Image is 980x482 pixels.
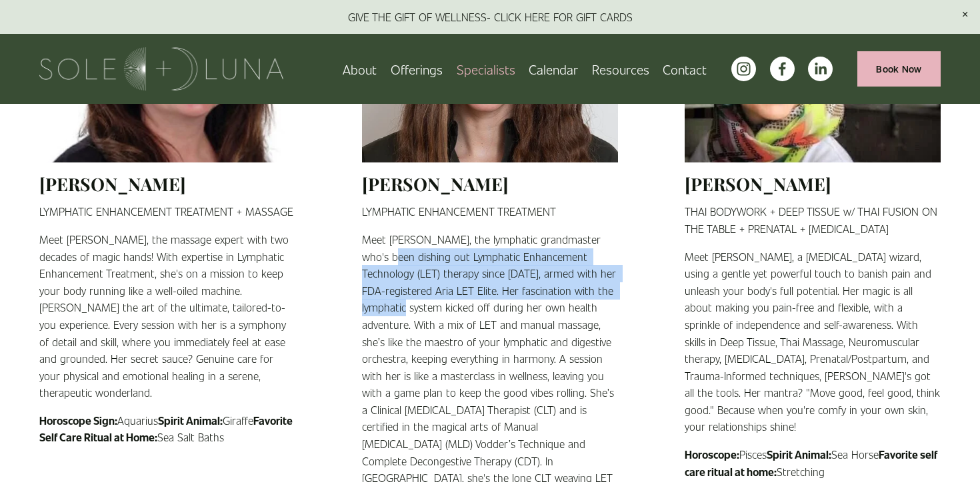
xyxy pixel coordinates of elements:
[685,447,739,461] strong: Horoscope:
[685,248,941,436] p: Meet [PERSON_NAME], a [MEDICAL_DATA] wizard, using a gentle yet powerful touch to banish pain and...
[731,57,756,81] a: instagram-unauth
[685,172,941,196] h2: [PERSON_NAME]
[770,57,795,81] a: facebook-unauth
[391,57,443,81] a: folder dropdown
[457,57,515,81] a: Specialists
[39,203,295,220] p: LYMPHATIC ENHANCEMENT TREATMENT + MASSAGE
[39,412,295,446] p: Aquarius Giraffe Sea Salt Baths
[685,446,941,480] p: Pisces Sea Horse Stretching
[362,172,618,196] h2: [PERSON_NAME]
[362,203,618,220] p: LYMPHATIC ENHANCEMENT TREATMENT
[39,413,117,427] strong: Horoscope Sign:
[592,57,649,81] a: folder dropdown
[592,59,649,79] span: Resources
[685,447,939,479] strong: Favorite self care ritual at home:
[39,172,295,196] h2: [PERSON_NAME]
[529,57,578,81] a: Calendar
[391,59,443,79] span: Offerings
[857,51,941,87] a: Book Now
[808,57,833,81] a: LinkedIn
[663,57,707,81] a: Contact
[767,447,831,461] strong: Spirit Animal:
[343,57,377,81] a: About
[158,413,223,427] strong: Spirit Animal:
[39,47,284,91] img: Sole + Luna
[685,203,941,237] p: THAI BODYWORK + DEEP TISSUE w/ THAI FUSION ON THE TABLE + PRENATAL + [MEDICAL_DATA]
[39,231,295,401] p: Meet [PERSON_NAME], the massage expert with two decades of magic hands! With expertise in Lymphat...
